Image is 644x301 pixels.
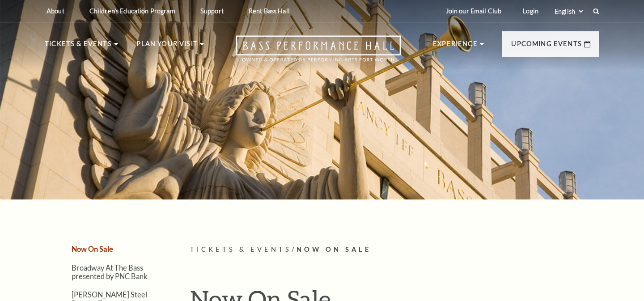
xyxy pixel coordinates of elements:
a: Broadway At The Bass presented by PNC Bank [72,263,148,280]
p: Plan Your Visit [136,38,198,55]
p: Children's Education Program [89,7,175,15]
span: Tickets & Events [190,246,292,253]
p: Upcoming Events [511,38,582,55]
span: Now On Sale [297,246,371,253]
p: About [47,7,64,15]
p: Tickets & Events [45,38,112,55]
p: Support [200,7,224,15]
p: Experience [433,38,478,55]
p: Rent Bass Hall [249,7,290,15]
p: / [190,244,599,255]
a: Now On Sale [72,245,113,253]
select: Select: [553,7,585,16]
